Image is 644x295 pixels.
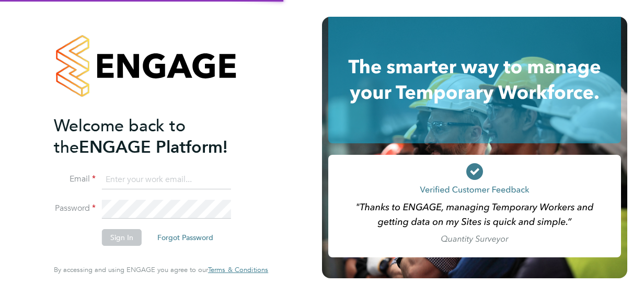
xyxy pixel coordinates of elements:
label: Password [54,203,96,214]
button: Forgot Password [149,229,222,246]
button: Sign In [102,229,142,246]
h2: ENGAGE Platform! [54,115,258,158]
a: Terms & Conditions [208,266,268,274]
span: Welcome back to the [54,116,186,157]
label: Email [54,174,96,185]
input: Enter your work email... [102,171,231,189]
span: By accessing and using ENGAGE you agree to our [54,265,268,274]
span: Terms & Conditions [208,265,268,274]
